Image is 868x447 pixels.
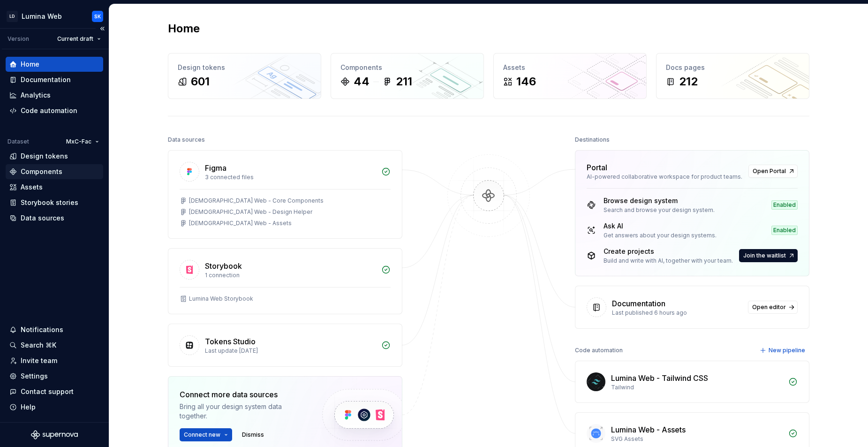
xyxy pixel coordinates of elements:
div: Tokens Studio [205,336,256,347]
div: Design tokens [21,152,68,161]
div: Invite team [21,356,57,365]
div: Tailwind [611,384,783,391]
div: SVG Assets [611,435,783,443]
a: Code automation [6,103,103,118]
div: 1 connection [205,272,376,279]
div: Figma [205,162,226,174]
button: Contact support [6,384,103,399]
a: Docs pages212 [656,53,809,99]
div: Help [21,402,36,412]
a: Assets146 [493,53,647,99]
div: [DEMOGRAPHIC_DATA] Web - Core Components [189,197,324,205]
div: Last published 6 hours ago [612,309,742,317]
a: Documentation [6,72,103,87]
div: 211 [396,74,412,89]
div: Settings [21,371,48,381]
button: New pipeline [757,344,809,357]
div: Code automation [575,344,623,357]
div: Code automation [21,106,77,115]
div: Portal [587,162,607,173]
div: Data sources [21,213,64,223]
a: Storybook1 connectionLumina Web Storybook [168,248,402,314]
div: Storybook stories [21,198,78,207]
a: Figma3 connected files[DEMOGRAPHIC_DATA] Web - Core Components[DEMOGRAPHIC_DATA] Web - Design Hel... [168,150,402,239]
div: Search ⌘K [21,341,56,350]
div: LD [7,11,18,22]
span: Open Portal [753,167,786,175]
div: SK [94,13,101,20]
span: Connect new [184,431,220,439]
button: Current draft [53,32,105,45]
div: Last update [DATE] [205,347,376,355]
a: Invite team [6,353,103,368]
div: Search and browse your design system. [604,206,715,214]
div: Docs pages [666,63,800,72]
div: Components [21,167,62,176]
div: 601 [191,74,210,89]
span: Current draft [57,35,93,43]
div: [DEMOGRAPHIC_DATA] Web - Assets [189,220,292,227]
div: Lumina Web - Assets [611,424,686,435]
div: Enabled [771,226,798,235]
a: Components [6,164,103,179]
span: Open editor [752,303,786,311]
a: Open editor [748,301,798,314]
span: MxC-Fac [66,138,91,145]
div: Analytics [21,91,51,100]
a: Home [6,57,103,72]
a: Open Portal [748,165,798,178]
span: Dismiss [242,431,264,439]
button: MxC-Fac [62,135,103,148]
div: Lumina Web [22,12,62,21]
div: Destinations [575,133,610,146]
div: AI-powered collaborative workspace for product teams. [587,173,743,181]
div: Version [8,35,29,43]
div: Connect more data sources [180,389,306,400]
div: Documentation [612,298,665,309]
svg: Supernova Logo [31,430,78,439]
div: [DEMOGRAPHIC_DATA] Web - Design Helper [189,208,312,216]
button: Notifications [6,322,103,337]
button: Connect new [180,428,232,441]
div: Notifications [21,325,63,334]
div: Browse design system [604,196,715,205]
div: Bring all your design system data together. [180,402,306,421]
div: Design tokens [178,63,311,72]
div: Create projects [604,247,733,256]
div: 44 [354,74,370,89]
button: Help [6,400,103,415]
div: Contact support [21,387,74,396]
button: Collapse sidebar [96,22,109,35]
a: Data sources [6,211,103,226]
button: Search ⌘K [6,338,103,353]
div: Dataset [8,138,29,145]
a: Design tokens [6,149,103,164]
div: Assets [21,182,43,192]
div: Lumina Web - Tailwind CSS [611,372,708,384]
div: Get answers about your design systems. [604,232,717,239]
a: Tokens StudioLast update [DATE] [168,324,402,367]
div: Storybook [205,260,242,272]
div: 146 [516,74,536,89]
a: Settings [6,369,103,384]
div: Home [21,60,39,69]
button: Join the waitlist [739,249,798,262]
div: Build and write with AI, together with your team. [604,257,733,265]
div: 212 [679,74,698,89]
button: Dismiss [238,428,268,441]
a: Storybook stories [6,195,103,210]
div: Data sources [168,133,205,146]
button: LDLumina WebSK [2,6,107,26]
a: Analytics [6,88,103,103]
div: Assets [503,63,637,72]
h2: Home [168,21,200,36]
a: Components44211 [331,53,484,99]
div: Documentation [21,75,71,84]
span: Join the waitlist [743,252,786,259]
span: New pipeline [769,347,805,354]
div: Ask AI [604,221,717,231]
div: Components [340,63,474,72]
div: 3 connected files [205,174,376,181]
